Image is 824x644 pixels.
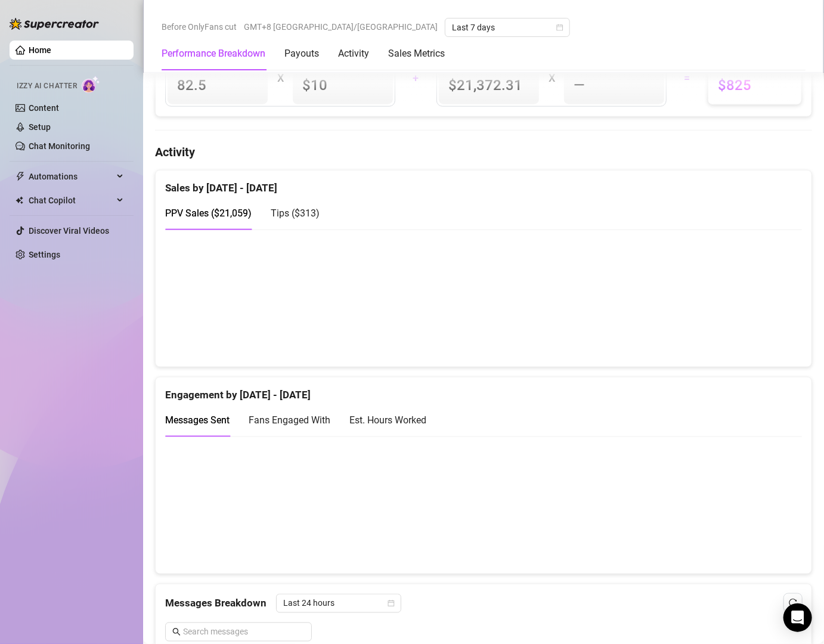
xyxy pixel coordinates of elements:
[165,594,802,613] div: Messages Breakdown
[789,599,797,607] span: reload
[29,45,51,55] a: Home
[338,47,369,61] div: Activity
[674,69,701,88] div: =
[165,377,802,403] div: Engagement by [DATE] - [DATE]
[718,76,792,95] span: $825
[283,595,394,612] span: Last 24 hours
[162,18,237,36] span: Before OnlyFans cut
[388,47,445,61] div: Sales Metrics
[16,172,25,181] span: thunderbolt
[271,208,320,219] span: Tips ( $313 )
[277,69,283,88] div: X
[448,76,529,95] span: $21,372.31
[402,69,430,88] div: +
[10,18,99,30] img: logo-BBDzfeDw.svg
[452,18,563,36] span: Last 7 days
[388,600,395,607] span: calendar
[249,414,330,426] span: Fans Engaged With
[172,628,181,636] span: search
[155,144,812,160] h4: Activity
[29,122,51,132] a: Setup
[177,76,258,95] span: 82.5
[29,103,59,113] a: Content
[244,18,438,36] span: GMT+8 [GEOGRAPHIC_DATA]/[GEOGRAPHIC_DATA]
[29,167,113,186] span: Automations
[574,76,585,95] span: —
[16,196,23,205] img: Chat Copilot
[556,24,563,31] span: calendar
[284,47,319,61] div: Payouts
[29,141,90,151] a: Chat Monitoring
[29,191,113,210] span: Chat Copilot
[29,250,60,259] a: Settings
[29,226,109,236] a: Discover Viral Videos
[549,69,555,88] div: X
[302,76,383,95] span: $10
[783,603,812,632] div: Open Intercom Messenger
[165,414,230,426] span: Messages Sent
[349,413,426,428] div: Est. Hours Worked
[162,47,265,61] div: Performance Breakdown
[183,626,305,639] input: Search messages
[17,80,77,92] span: Izzy AI Chatter
[82,76,100,93] img: AI Chatter
[165,171,802,196] div: Sales by [DATE] - [DATE]
[165,208,252,219] span: PPV Sales ( $21,059 )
